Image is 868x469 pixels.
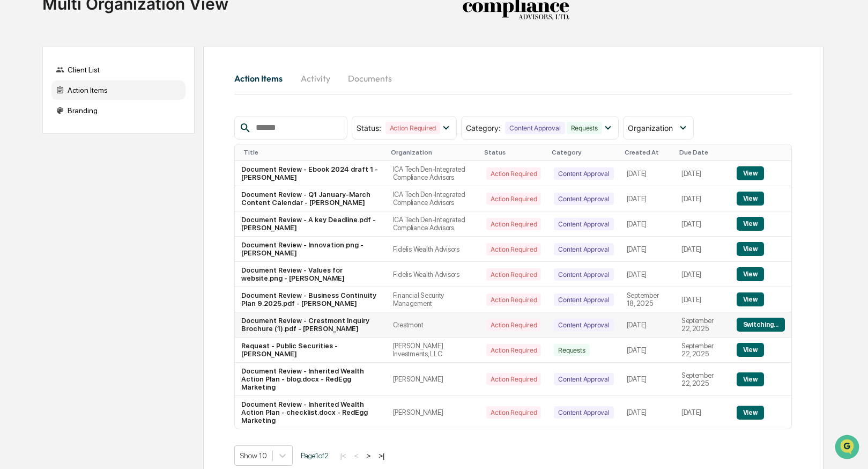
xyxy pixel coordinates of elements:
[486,344,541,356] div: Action Required
[620,312,675,338] td: [DATE]
[391,149,476,156] div: Organization
[675,161,730,186] td: [DATE]
[387,338,480,363] td: [PERSON_NAME] Investments, LLC
[737,242,764,256] button: View
[235,186,386,211] td: Document Review - Q1 January-March Content Calendar - [PERSON_NAME]
[51,101,186,120] div: Branding
[675,312,730,338] td: September 22, 2025
[235,237,386,262] td: Document Review - Innovation.png - [PERSON_NAME]
[675,237,730,262] td: [DATE]
[554,373,613,385] div: Content Approval
[235,363,386,396] td: Document Review - Inherited Wealth Action Plan - blog.docx - RedEgg Marketing
[554,294,613,306] div: Content Approval
[107,182,130,190] span: Pylon
[387,312,480,338] td: Crestmont
[486,268,541,281] div: Action Required
[387,211,480,237] td: ICA Tech Den-Integrated Compliance Advisors
[675,186,730,211] td: [DATE]
[552,149,615,156] div: Category
[486,243,541,255] div: Action Required
[486,294,541,306] div: Action Required
[387,161,480,186] td: ICA Tech Den-Integrated Compliance Advisors
[11,136,19,145] div: 🖐️
[554,167,613,180] div: Content Approval
[737,267,764,281] button: View
[554,344,589,356] div: Requests
[234,65,291,91] button: Action Items
[385,122,440,134] div: Action Required
[737,372,764,386] button: View
[51,80,186,100] div: Action Items
[387,237,480,262] td: Fidelis Wealth Advisors
[737,292,764,306] button: View
[235,287,386,312] td: Document Review - Business Continuity Plan 9.2025.pdf - [PERSON_NAME]
[234,65,791,91] div: activity tabs
[387,363,480,396] td: [PERSON_NAME]
[628,123,673,133] span: Organization
[737,217,764,231] button: View
[486,218,541,230] div: Action Required
[235,312,386,338] td: Document Review - Crestmont Inquiry Brochure (1).pdf - [PERSON_NAME]
[834,434,863,463] iframe: Open customer support
[737,343,764,357] button: View
[675,338,730,363] td: September 22, 2025
[679,149,726,156] div: Due Date
[620,186,675,211] td: [DATE]
[11,23,195,40] p: How can we help?
[554,193,613,205] div: Content Approval
[620,338,675,363] td: [DATE]
[675,396,730,429] td: [DATE]
[486,373,541,385] div: Action Required
[88,135,133,146] span: Attestations
[11,157,19,165] div: 🔎
[625,149,671,156] div: Created At
[620,363,675,396] td: [DATE]
[567,122,602,134] div: Requests
[675,363,730,396] td: September 22, 2025
[78,136,86,145] div: 🗄️
[737,318,785,332] button: Switching...
[505,122,565,134] div: Content Approval
[6,151,72,171] a: 🔎Data Lookup
[737,192,764,206] button: View
[235,396,386,429] td: Document Review - Inherited Wealth Action Plan - checklist.docx - RedEgg Marketing
[235,211,386,237] td: Document Review - A key Deadline.pdf - [PERSON_NAME]
[620,262,675,287] td: [DATE]
[21,156,68,166] span: Data Lookup
[51,60,186,79] div: Client List
[76,181,130,190] a: Powered byPylon
[36,82,176,93] div: Start new chat
[554,243,613,255] div: Content Approval
[235,338,386,363] td: Request - Public Securities - [PERSON_NAME]
[675,287,730,312] td: [DATE]
[182,85,195,98] button: Start new chat
[554,406,613,419] div: Content Approval
[554,218,613,230] div: Content Approval
[486,406,541,419] div: Action Required
[21,135,69,146] span: Preclearance
[301,451,329,460] span: Page 1 of 2
[466,123,501,133] span: Category :
[387,186,480,211] td: ICA Tech Den-Integrated Compliance Advisors
[291,65,339,91] button: Activity
[73,131,137,150] a: 🗄️Attestations
[675,211,730,237] td: [DATE]
[387,262,480,287] td: Fidelis Wealth Advisors
[484,149,543,156] div: Status
[675,262,730,287] td: [DATE]
[235,161,386,186] td: Document Review - Ebook 2024 draft 1 - [PERSON_NAME]
[351,451,362,460] button: <
[375,451,388,460] button: >|
[554,268,613,281] div: Content Approval
[337,451,349,460] button: |<
[357,123,381,133] span: Status :
[486,167,541,180] div: Action Required
[6,131,73,150] a: 🖐️Preclearance
[36,93,136,101] div: We're available if you need us!
[554,319,613,331] div: Content Approval
[363,451,374,460] button: >
[737,406,764,420] button: View
[243,149,382,156] div: Title
[737,166,764,180] button: View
